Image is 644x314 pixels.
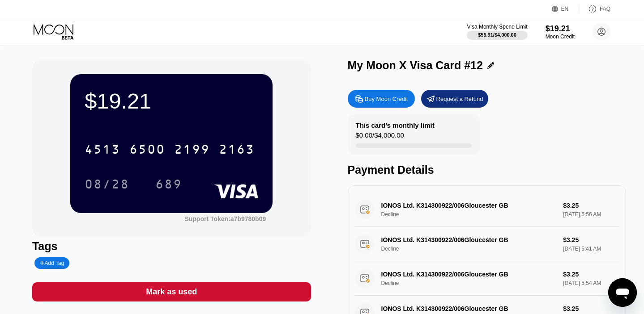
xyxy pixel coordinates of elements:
[579,4,610,13] div: FAQ
[348,163,627,176] div: Payment Details
[32,282,311,301] div: Mark as used
[78,173,136,195] div: 08/28
[478,32,516,38] div: $55.91 / $4,000.00
[149,173,189,195] div: 689
[356,131,404,143] div: $0.00 / $4,000.00
[129,143,165,158] div: 6500
[79,138,260,160] div: 4513650021992163
[552,4,579,13] div: EN
[40,260,64,266] div: Add Tag
[546,33,575,40] div: Moon Credit
[467,24,527,30] div: Visa Monthly Spend Limit
[348,59,483,72] div: My Moon X Visa Card #12
[184,215,266,222] div: Support Token: a7b9780b09
[174,143,210,158] div: 2199
[467,24,527,40] div: Visa Monthly Spend Limit$55.91/$4,000.00
[219,143,255,158] div: 2163
[546,24,575,33] div: $19.21
[608,278,637,307] iframe: Button to launch messaging window
[546,24,575,40] div: $19.21Moon Credit
[146,287,197,297] div: Mark as used
[85,178,129,193] div: 08/28
[356,121,435,129] div: This card’s monthly limit
[348,90,415,108] div: Buy Moon Credit
[421,90,488,108] div: Request a Refund
[155,178,182,193] div: 689
[365,95,408,103] div: Buy Moon Credit
[436,95,483,103] div: Request a Refund
[561,6,569,12] div: EN
[184,215,266,222] div: Support Token:a7b9780b09
[600,6,610,12] div: FAQ
[32,240,311,253] div: Tags
[85,143,120,158] div: 4513
[34,257,69,269] div: Add Tag
[85,88,258,113] div: $19.21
